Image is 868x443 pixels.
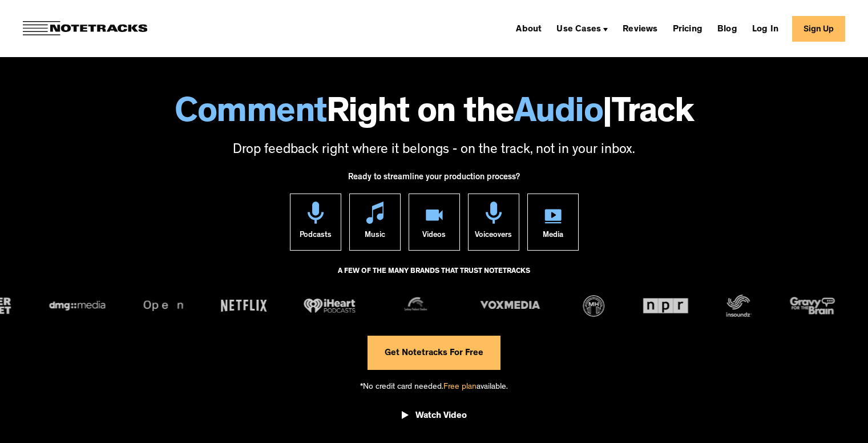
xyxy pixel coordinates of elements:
[443,383,477,392] span: Free plan
[527,194,579,251] a: Media
[348,166,520,194] div: Ready to streamline your production process?
[543,224,563,250] div: Media
[556,25,601,34] div: Use Cases
[175,97,326,132] span: Comment
[514,97,603,132] span: Audio
[713,19,742,38] a: Blog
[365,224,385,250] div: Music
[338,262,530,293] div: A FEW OF THE MANY BRANDS THAT TRUST NOTETRACKS
[511,19,546,38] a: About
[290,194,341,251] a: Podcasts
[11,97,857,132] h1: Right on the Track
[11,141,857,160] p: Drop feedback right where it belongs - on the track, not in your inbox.
[402,402,467,434] a: open lightbox
[368,336,500,370] a: Get Notetracks For Free
[468,194,519,251] a: Voiceovers
[422,224,446,250] div: Videos
[415,410,467,422] div: Watch Video
[300,224,332,250] div: Podcasts
[409,194,460,251] a: Videos
[618,19,662,38] a: Reviews
[668,19,707,38] a: Pricing
[748,19,783,38] a: Log In
[360,370,508,402] div: *No credit card needed. available.
[552,19,612,38] div: Use Cases
[349,194,401,251] a: Music
[475,224,512,250] div: Voiceovers
[792,16,845,42] a: Sign Up
[603,97,612,132] span: |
